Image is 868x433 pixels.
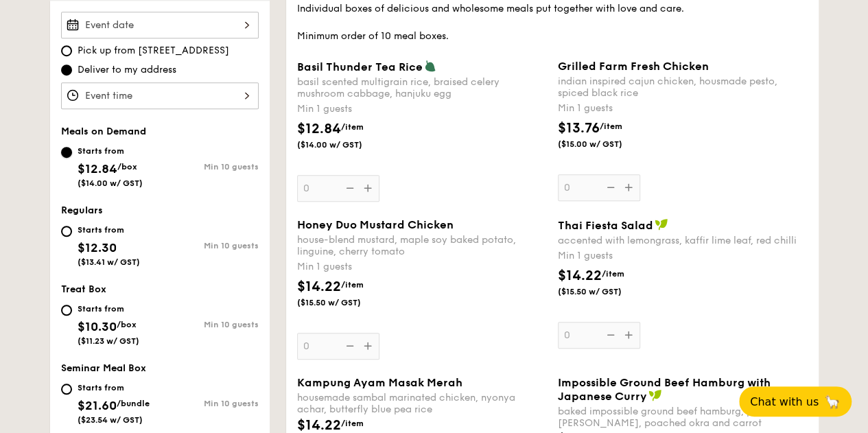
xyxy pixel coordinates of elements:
span: /box [117,320,137,329]
span: $12.84 [297,121,341,137]
span: ($13.41 w/ GST) [78,257,140,267]
span: Seminar Meal Box [61,362,146,374]
span: Kampung Ayam Masak Merah [297,376,462,389]
span: /item [341,122,364,132]
span: Treat Box [61,283,106,295]
div: Individual boxes of delicious and wholesome meals put together with love and care. Minimum order ... [297,2,808,43]
span: /item [602,269,624,279]
img: icon-vegan.f8ff3823.svg [655,218,668,231]
div: Min 10 guests [160,399,259,408]
div: house-blend mustard, maple soy baked potato, linguine, cherry tomato [297,234,547,257]
div: indian inspired cajun chicken, housmade pesto, spiced black rice [558,75,808,99]
div: Min 10 guests [160,162,259,172]
div: baked impossible ground beef hamburg, japanese [PERSON_NAME], poached okra and carrot [558,406,808,429]
input: Starts from$21.60/bundle($23.54 w/ GST)Min 10 guests [61,384,72,395]
span: $12.30 [78,240,117,255]
div: Starts from [78,382,150,393]
input: Starts from$12.30($13.41 w/ GST)Min 10 guests [61,226,72,237]
div: Min 1 guests [558,249,808,263]
span: Basil Thunder Tea Rice [297,60,423,73]
input: Event time [61,82,259,109]
div: Min 10 guests [160,320,259,329]
div: accented with lemongrass, kaffir lime leaf, red chilli [558,235,808,246]
div: Starts from [78,145,143,156]
span: /bundle [117,399,150,408]
span: /box [117,162,137,172]
span: /item [341,419,364,428]
span: /item [600,121,622,131]
span: ($15.50 w/ GST) [558,286,651,297]
span: Chat with us [750,395,819,408]
span: 🦙 [824,394,841,410]
span: ($14.00 w/ GST) [297,139,390,150]
span: /item [341,280,364,290]
div: Min 1 guests [297,102,547,116]
span: ($11.23 w/ GST) [78,336,139,346]
span: ($15.00 w/ GST) [558,139,651,150]
div: Min 1 guests [297,260,547,274]
span: $21.60 [78,398,117,413]
div: Min 1 guests [558,102,808,115]
div: Starts from [78,224,140,235]
span: Impossible Ground Beef Hamburg with Japanese Curry [558,376,771,403]
span: ($14.00 w/ GST) [78,178,143,188]
span: Grilled Farm Fresh Chicken [558,60,709,73]
span: $10.30 [78,319,117,334]
span: $12.84 [78,161,117,176]
div: housemade sambal marinated chicken, nyonya achar, butterfly blue pea rice [297,392,547,415]
button: Chat with us🦙 [739,386,852,417]
span: $13.76 [558,120,600,137]
span: Meals on Demand [61,126,146,137]
span: Pick up from [STREET_ADDRESS] [78,44,229,58]
div: Starts from [78,303,139,314]
span: $14.22 [297,279,341,295]
span: Deliver to my address [78,63,176,77]
span: Honey Duo Mustard Chicken [297,218,454,231]
span: Thai Fiesta Salad [558,219,653,232]
img: icon-vegan.f8ff3823.svg [648,389,662,401]
div: basil scented multigrain rice, braised celery mushroom cabbage, hanjuku egg [297,76,547,100]
span: $14.22 [558,268,602,284]
span: ($15.50 w/ GST) [297,297,390,308]
span: ($23.54 w/ GST) [78,415,143,425]
div: Min 10 guests [160,241,259,250]
input: Starts from$10.30/box($11.23 w/ GST)Min 10 guests [61,305,72,316]
input: Pick up from [STREET_ADDRESS] [61,45,72,56]
input: Starts from$12.84/box($14.00 w/ GST)Min 10 guests [61,147,72,158]
img: icon-vegetarian.fe4039eb.svg [424,60,436,72]
input: Deliver to my address [61,65,72,75]
input: Event date [61,12,259,38]
span: Regulars [61,204,103,216]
